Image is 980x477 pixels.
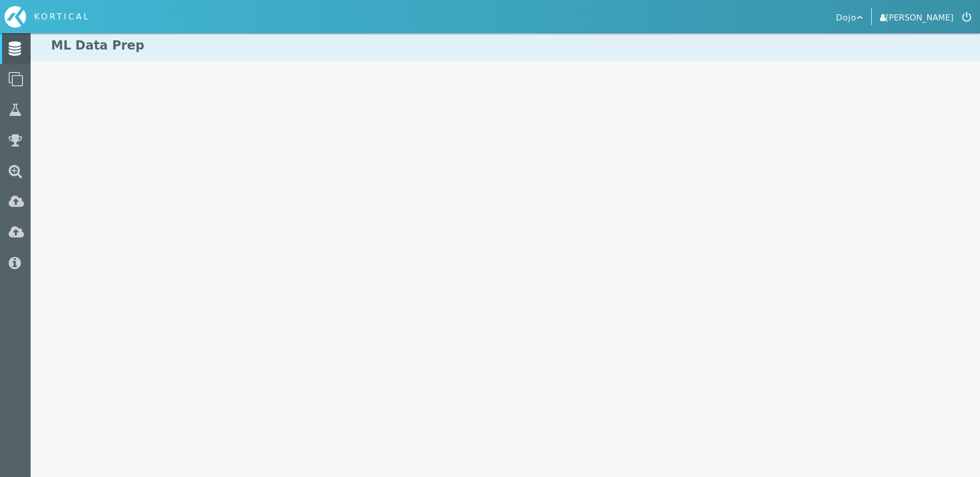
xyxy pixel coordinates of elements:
div: KORTICAL [34,11,90,23]
h1: ML Data Prep [31,31,980,61]
button: Dojo [829,8,872,26]
img: icon-logout.svg [962,12,971,22]
a: KORTICAL [5,6,99,28]
div: Home [5,6,99,28]
img: icon-kortical.svg [5,6,26,28]
img: icon-arrow--selector--white.svg [856,16,863,20]
a: [PERSON_NAME] [880,10,953,24]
